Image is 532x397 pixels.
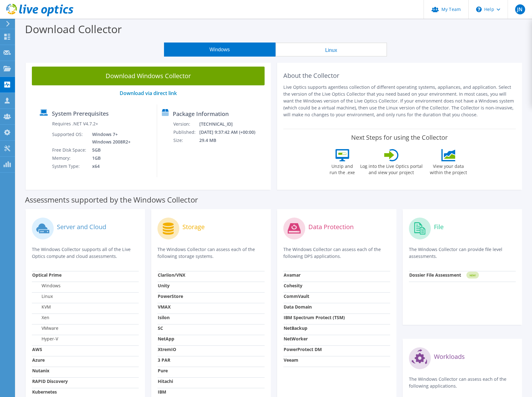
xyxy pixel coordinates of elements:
strong: Unity [158,283,170,289]
strong: Isilon [158,314,170,320]
p: Live Optics supports agentless collection of different operating systems, appliances, and applica... [283,84,516,118]
a: Download via direct link [120,90,177,97]
strong: Clariion/VNX [158,272,185,278]
label: File [434,224,444,230]
label: Xen [32,314,49,321]
label: Download Collector [25,22,122,36]
strong: Optical Prime [32,272,62,278]
strong: 3 PAR [158,357,170,363]
td: 5GB [87,146,132,154]
strong: Data Domain [284,304,312,310]
span: JN [515,4,525,14]
strong: Hitachi [158,378,173,384]
td: Windows 7+ Windows 2008R2+ [87,130,132,146]
strong: XtremIO [158,346,176,352]
td: x64 [87,162,132,170]
label: Assessments supported by the Windows Collector [25,197,198,203]
p: The Windows Collector can provide file level assessments. [409,246,516,260]
strong: RAPID Discovery [32,378,68,384]
td: Memory: [52,154,87,162]
td: Version: [173,120,199,128]
strong: PowerProtect DM [284,346,322,352]
strong: Kubernetes [32,389,57,395]
td: [TECHNICAL_ID] [199,120,264,128]
label: VMware [32,325,58,331]
p: The Windows Collector supports all of the Live Optics compute and cloud assessments. [32,246,139,260]
label: Windows [32,283,61,289]
p: The Windows Collector can assess each of the following applications. [409,376,516,389]
h2: About the Collector [283,72,516,79]
td: [DATE] 9:37:42 AM (+00:00) [199,128,264,136]
label: Hyper-V [32,336,58,342]
label: Requires .NET V4.7.2+ [52,121,98,127]
label: Log into the Live Optics portal and view your project [360,161,423,176]
strong: NetWorker [284,336,308,342]
tspan: NEW! [469,274,475,277]
strong: Azure [32,357,45,363]
strong: Cohesity [284,283,302,289]
strong: Dossier File Assessment [409,272,461,278]
label: Next Steps for using the Collector [351,134,448,141]
td: Free Disk Space: [52,146,87,154]
td: 29.4 MB [199,136,264,144]
td: 1GB [87,154,132,162]
td: Supported OS: [52,130,87,146]
label: Workloads [434,354,465,360]
strong: SC [158,325,163,331]
strong: Nutanix [32,368,49,374]
strong: Pure [158,368,168,374]
label: Server and Cloud [57,224,106,230]
strong: NetApp [158,336,174,342]
strong: IBM [158,389,166,395]
label: Unzip and run the .exe [328,161,357,176]
strong: Avamar [284,272,301,278]
strong: NetBackup [284,325,307,331]
td: Published: [173,128,199,136]
strong: CommVault [284,293,309,299]
p: The Windows Collector can assess each of the following storage systems. [157,246,264,260]
strong: AWS [32,346,42,352]
label: Data Protection [308,224,354,230]
td: System Type: [52,162,87,170]
strong: PowerStore [158,293,183,299]
button: Linux [276,43,387,57]
strong: IBM Spectrum Protect (TSM) [284,314,345,320]
button: Windows [164,43,276,57]
svg: \n [476,7,482,12]
label: Storage [182,224,205,230]
label: System Prerequisites [52,110,109,117]
label: Linux [32,293,53,299]
label: KVM [32,304,51,310]
p: The Windows Collector can assess each of the following DPS applications. [283,246,390,260]
strong: Veeam [284,357,298,363]
label: Package Information [173,111,229,117]
label: View your data within the project [426,161,471,176]
a: Download Windows Collector [32,67,265,85]
td: Size: [173,136,199,144]
strong: VMAX [158,304,171,310]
